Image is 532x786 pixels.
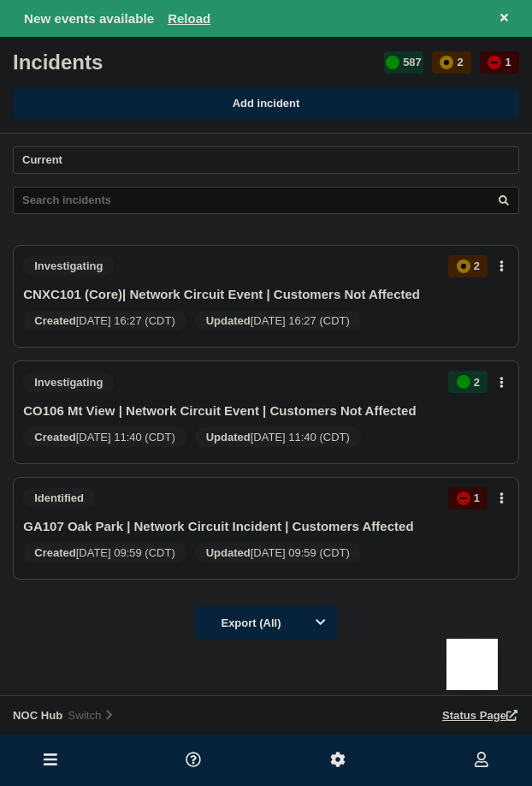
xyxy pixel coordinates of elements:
[76,431,175,444] span: [DATE] 11:40 (CDT)
[457,491,470,505] div: down
[23,403,416,418] a: CO106 Mt View | Network Circuit Event | Customers Not Affected
[24,11,154,26] span: New events available
[474,491,480,504] p: 1
[23,543,186,563] span: Created
[195,427,361,447] span: Updated
[304,605,338,640] button: Options
[474,259,480,272] p: 2
[23,256,114,276] span: Investigating
[442,709,519,722] a: Status Page
[505,56,511,68] p: 1
[195,311,361,330] span: Updated
[457,375,470,389] div: up
[386,56,399,69] div: up
[23,427,186,447] span: Created
[23,488,95,508] span: Identified
[13,709,62,722] span: NOC Hub
[23,311,186,330] span: Created
[488,56,501,69] div: down
[457,259,470,273] div: affected
[23,519,413,533] a: GA107 Oak Park | Network Circuit Incident | Customers Affected
[13,88,519,120] a: Add incident
[13,51,103,74] h1: Incidents
[457,56,463,68] p: 2
[195,543,361,563] span: Updated
[194,605,338,640] button: Export (All)
[251,314,350,327] span: [DATE] 16:27 (CDT)
[76,546,175,559] span: [DATE] 09:59 (CDT)
[13,187,519,214] input: Search incidents
[251,431,350,444] span: [DATE] 11:40 (CDT)
[168,11,210,26] button: Reload
[76,314,175,327] span: [DATE] 16:27 (CDT)
[403,56,422,68] p: 587
[474,376,480,389] p: 2
[440,56,453,69] div: affected
[62,708,120,723] button: Switch
[251,546,350,559] span: [DATE] 09:59 (CDT)
[23,287,420,301] a: CNXC101 (Core)| Network Circuit Event | Customers Not Affected
[446,639,498,690] iframe: Help Scout Beacon - Open
[23,372,114,392] span: Investigating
